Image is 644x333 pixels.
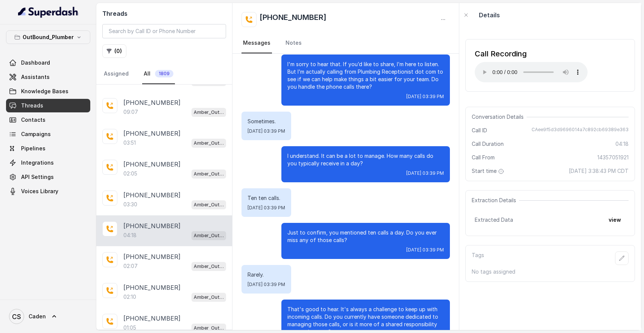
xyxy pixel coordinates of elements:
[287,152,444,167] p: I understand. It can be a lot to manage. How many calls do you typically receive in a day?
[123,252,181,261] p: [PHONE_NUMBER]
[615,140,629,148] span: 04:18
[123,191,181,200] p: [PHONE_NUMBER]
[123,262,138,270] p: 02:07
[475,62,588,82] audio: Your browser does not support the audio element.
[21,73,50,81] span: Assistants
[21,173,54,181] span: API Settings
[6,170,90,184] a: API Settings
[123,201,137,208] p: 03:30
[194,139,224,147] p: Amber_Outreach
[21,102,43,109] span: Threads
[248,128,285,134] span: [DATE] 03:39 PM
[472,113,527,121] span: Conversation Details
[21,59,50,67] span: Dashboard
[21,159,54,166] span: Integrations
[102,64,226,84] nav: Tabs
[102,44,126,58] button: (0)
[102,24,226,38] input: Search by Call ID or Phone Number
[18,6,79,18] img: light.svg
[123,221,181,230] p: [PHONE_NUMBER]
[194,201,224,209] p: Amber_Outreach
[287,61,444,91] p: I'm sorry to hear that. If you’d like to share, I’m here to listen. But I’m actually calling from...
[479,11,500,20] p: Details
[123,232,137,239] p: 04:18
[102,64,130,84] a: Assigned
[604,213,626,227] button: view
[194,170,224,178] p: Amber_Outreach
[194,263,224,270] p: Amber_Outreach
[6,56,90,70] a: Dashboard
[6,70,90,84] a: Assistants
[248,194,285,202] p: Ten ten calls.
[6,185,90,198] a: Voices Library
[248,282,285,288] span: [DATE] 03:39 PM
[6,142,90,155] a: Pipelines
[569,167,629,175] span: [DATE] 3:38:43 PM CDT
[475,216,513,224] span: Extracted Data
[248,271,285,279] p: Rarely.
[12,313,21,321] text: CS
[406,94,444,100] span: [DATE] 03:39 PM
[472,127,487,134] span: Call ID
[21,145,46,152] span: Pipelines
[155,70,173,77] span: 1809
[6,30,90,44] button: OutBound_Plumber
[23,33,74,42] p: OutBound_Plumber
[194,294,224,301] p: Amber_Outreach
[123,129,181,138] p: [PHONE_NUMBER]
[472,197,519,204] span: Extraction Details
[123,160,181,169] p: [PHONE_NUMBER]
[6,156,90,170] a: Integrations
[472,251,484,265] p: Tags
[123,293,136,301] p: 02:10
[248,118,285,125] p: Sometimes.
[21,188,58,195] span: Voices Library
[6,85,90,98] a: Knowledge Bases
[123,170,137,177] p: 02:05
[194,109,224,116] p: Amber_Outreach
[287,229,444,244] p: Just to confirm, you mentioned ten calls a day. Do you ever miss any of those calls?
[123,283,181,292] p: [PHONE_NUMBER]
[123,314,181,323] p: [PHONE_NUMBER]
[260,12,327,27] h2: [PHONE_NUMBER]
[406,170,444,176] span: [DATE] 03:39 PM
[123,108,138,116] p: 09:07
[21,130,51,138] span: Campaigns
[241,33,450,53] nav: Tabs
[142,64,175,84] a: All1809
[6,113,90,127] a: Contacts
[472,140,504,148] span: Call Duration
[241,33,272,53] a: Messages
[248,205,285,211] span: [DATE] 03:39 PM
[123,98,181,107] p: [PHONE_NUMBER]
[406,247,444,253] span: [DATE] 03:39 PM
[21,88,68,95] span: Knowledge Bases
[472,167,506,175] span: Start time
[102,9,226,18] h2: Threads
[21,116,46,124] span: Contacts
[123,324,136,331] p: 01:05
[6,127,90,141] a: Campaigns
[194,232,224,239] p: Amber_Outreach
[532,127,629,134] span: CAee9f5d3d9696014a7c892cb69389e363
[472,154,495,161] span: Call From
[123,139,136,147] p: 03:51
[284,33,303,53] a: Notes
[475,48,588,59] div: Call Recording
[194,324,224,332] p: Amber_Outreach
[6,99,90,112] a: Threads
[472,268,629,275] p: No tags assigned
[29,313,46,320] span: Caden
[597,154,629,161] span: 14357051921
[6,306,90,327] a: Caden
